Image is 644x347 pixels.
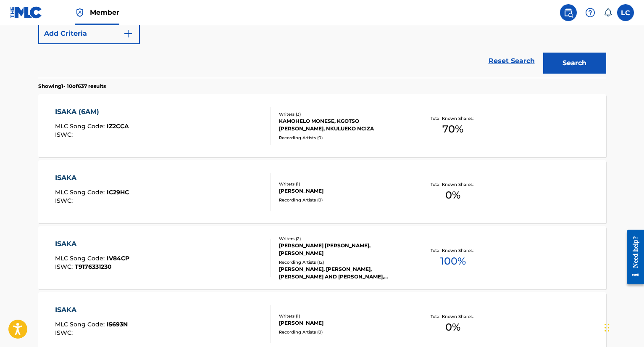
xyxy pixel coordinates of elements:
div: ISAKA [55,239,129,249]
div: [PERSON_NAME], [PERSON_NAME], [PERSON_NAME] AND [PERSON_NAME], [PERSON_NAME] AND [PERSON_NAME], [... [279,265,406,281]
span: MLC Song Code : [55,122,107,130]
img: MLC Logo [10,6,42,19]
p: Showing 1 - 10 of 637 results [38,82,106,90]
span: IZ2CCA [107,122,129,130]
span: T9176331230 [75,263,112,270]
span: IV84CP [107,254,129,262]
span: I5693N [107,321,128,328]
div: Recording Artists ( 0 ) [279,329,406,335]
span: 100 % [440,254,466,269]
span: 70 % [442,122,463,137]
div: ISAKA [55,305,128,315]
p: Total Known Shares: [431,313,476,320]
a: Public Search [560,4,577,21]
div: ISAKA [55,173,129,183]
div: [PERSON_NAME] [279,187,406,195]
div: KAMOHELO MONESE, KGOTSO [PERSON_NAME], NKULUEKO NCIZA [279,117,406,132]
p: Total Known Shares: [431,247,476,254]
span: 0 % [445,188,460,203]
span: MLC Song Code : [55,254,107,262]
span: MLC Song Code : [55,321,107,328]
iframe: Resource Center [620,223,644,291]
img: Top Rightsholder [75,8,85,18]
div: Writers ( 2 ) [279,236,406,242]
img: help [585,8,595,18]
div: Writers ( 3 ) [279,111,406,117]
p: Total Known Shares: [431,115,476,122]
a: ISAKA (6AM)MLC Song Code:IZ2CCAISWC:Writers (3)KAMOHELO MONESE, KGOTSO [PERSON_NAME], NKULUEKO NC... [38,94,606,157]
button: Add Criteria [38,23,140,44]
span: ISWC : [55,197,75,204]
div: Notifications [604,8,612,17]
div: Help [582,4,599,21]
span: ISWC : [55,131,75,138]
div: Recording Artists ( 0 ) [279,135,406,141]
button: Search [543,53,606,74]
div: User Menu [617,4,634,21]
a: ISAKAMLC Song Code:IV84CPISWC:T9176331230Writers (2)[PERSON_NAME] [PERSON_NAME], [PERSON_NAME]Rec... [38,226,606,289]
span: 0 % [445,320,460,335]
span: IC29HC [107,188,129,196]
iframe: Chat Widget [602,307,644,347]
a: Reset Search [484,52,539,70]
span: ISWC : [55,329,75,336]
img: search [563,8,573,18]
div: Recording Artists ( 0 ) [279,197,406,203]
p: Total Known Shares: [431,181,476,188]
img: 9d2ae6d4665cec9f34b9.svg [123,29,133,39]
a: ISAKAMLC Song Code:IC29HCISWC:Writers (1)[PERSON_NAME]Recording Artists (0)Total Known Shares:0% [38,160,606,223]
div: Writers ( 1 ) [279,181,406,187]
div: Writers ( 1 ) [279,313,406,319]
div: [PERSON_NAME] [279,319,406,327]
div: ISAKA (6AM) [55,107,129,117]
div: [PERSON_NAME] [PERSON_NAME], [PERSON_NAME] [279,242,406,257]
div: Drag [605,315,610,340]
span: MLC Song Code : [55,188,107,196]
div: Recording Artists ( 12 ) [279,259,406,265]
span: Member [90,8,119,17]
span: ISWC : [55,263,75,270]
